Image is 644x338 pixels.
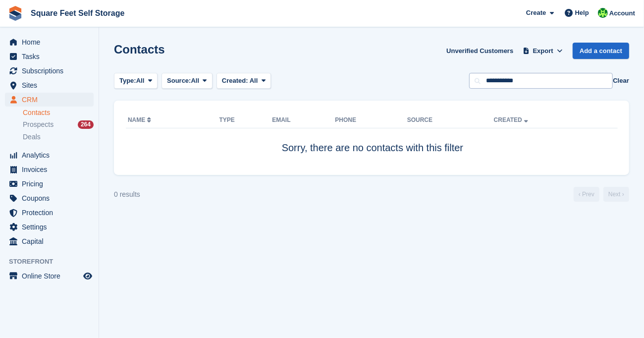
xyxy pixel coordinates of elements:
[23,108,94,117] a: Contacts
[114,189,140,200] div: 0 results
[22,50,81,63] span: Tasks
[22,78,81,92] span: Sites
[5,269,94,283] a: menu
[5,148,94,162] a: menu
[407,113,494,128] th: Source
[219,113,272,128] th: Type
[5,206,94,220] a: menu
[272,113,335,128] th: Email
[574,187,599,202] a: Previous
[23,119,94,130] a: Prospects 264
[82,270,94,282] a: Preview store
[22,191,81,205] span: Coupons
[23,132,94,142] a: Deals
[5,78,94,92] a: menu
[22,93,81,107] span: CRM
[8,6,23,21] img: stora-icon-8386f47178a22dfd0bd8f6a31ec36ba5ce8667c1dd55bd0f319d3a0aa187defe.svg
[5,93,94,107] a: menu
[114,43,165,56] h1: Contacts
[119,76,136,86] span: Type:
[5,50,94,63] a: menu
[167,76,191,86] span: Source:
[521,43,565,59] button: Export
[575,8,589,18] span: Help
[22,220,81,234] span: Settings
[335,113,407,128] th: Phone
[27,5,128,21] a: Square Feet Self Storage
[22,269,81,283] span: Online Store
[5,234,94,248] a: menu
[282,142,463,153] span: Sorry, there are no contacts with this filter
[22,35,81,49] span: Home
[9,257,99,267] span: Storefront
[533,46,553,56] span: Export
[22,148,81,162] span: Analytics
[573,43,629,59] a: Add a contact
[598,8,608,18] img: Lorraine Cassidy
[613,76,629,86] button: Clear
[78,120,94,129] div: 264
[494,116,530,123] a: Created
[136,76,145,86] span: All
[222,77,248,84] span: Created:
[442,43,517,59] a: Unverified Customers
[216,73,271,89] button: Created: All
[191,76,200,86] span: All
[22,163,81,176] span: Invoices
[5,220,94,234] a: menu
[5,191,94,205] a: menu
[5,163,94,176] a: menu
[5,35,94,49] a: menu
[22,206,81,220] span: Protection
[22,234,81,248] span: Capital
[161,73,213,89] button: Source: All
[114,73,158,89] button: Type: All
[128,116,153,123] a: Name
[5,177,94,191] a: menu
[603,187,629,202] a: Next
[609,8,635,18] span: Account
[250,77,258,84] span: All
[526,8,546,18] span: Create
[23,132,41,142] span: Deals
[22,177,81,191] span: Pricing
[23,120,54,129] span: Prospects
[572,187,631,202] nav: Page
[22,64,81,78] span: Subscriptions
[5,64,94,78] a: menu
